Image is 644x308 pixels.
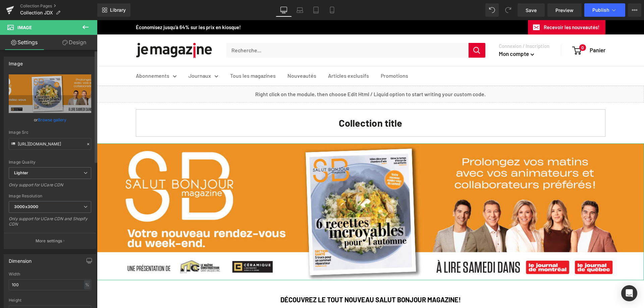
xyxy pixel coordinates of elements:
div: % [84,280,90,289]
div: Width [9,272,91,276]
a: Tous les magazines [133,51,179,61]
a: Mobile [324,3,340,17]
a: New Library [97,3,130,17]
span: Library [110,7,126,13]
span: Publish [592,7,609,13]
div: Dimension [9,254,32,264]
b: Lighter [14,170,28,175]
a: 0 Panier [476,25,508,36]
div: Image Src [9,130,91,135]
span: Preview [555,7,574,14]
span: 0 [482,24,489,31]
input: Link [9,138,91,150]
span: Collection JDX [20,10,53,15]
a: Preview [547,3,582,17]
span: Connexion / Inscription [402,21,452,30]
div: Only support for UCare CDN [9,182,91,192]
div: Only support for UCare CDN and Shopify CDN [9,216,91,231]
span: Save [526,7,537,14]
img: Je Magazine [39,22,116,39]
a: Mon compte [402,28,437,39]
a: Collection Pages [20,3,97,9]
div: Image Resolution [9,194,91,198]
input: auto [9,279,91,290]
button: Redo [501,3,515,17]
a: Tablet [308,3,324,17]
button: Undo [485,3,499,17]
div: Image Quality [9,160,91,165]
a: Promotions [284,51,311,61]
div: or [9,116,91,123]
span: Image [17,25,32,30]
b: 3000x3000 [14,204,38,209]
span: Panier [493,26,508,33]
span: DÉCOUVREZ LE TOUT NOUVEAU SALUT BONJOUR MAGAZINE! [183,275,364,284]
a: Articles exclusifs [231,51,272,61]
button: More settings [4,233,96,249]
a: Design [50,35,99,50]
a: Desktop [276,3,292,17]
div: Open Intercom Messenger [621,285,637,301]
button: More [628,3,641,17]
a: Abonnements [39,51,80,61]
h1: Collection title [46,89,501,116]
a: Journaux [92,51,121,61]
button: Rechercher [372,23,388,38]
p: More settings [36,238,62,244]
button: Publish [584,3,625,17]
a: Nouveautés [191,51,219,61]
div: Image [9,57,23,66]
div: Height [9,298,91,303]
a: Browse gallery [38,114,66,126]
a: Laptop [292,3,308,17]
input: Recherche... [129,23,372,38]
